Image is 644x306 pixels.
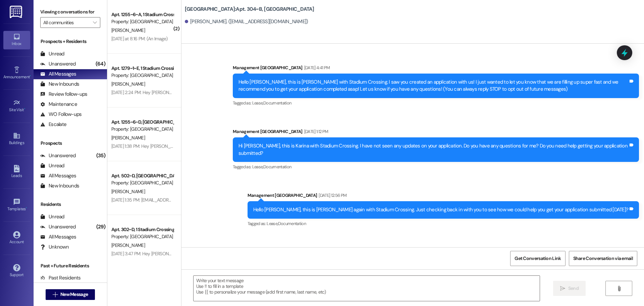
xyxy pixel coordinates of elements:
[40,111,82,118] div: WO Follow-ups
[111,242,145,248] span: [PERSON_NAME]
[317,192,346,199] div: [DATE] 12:56 PM
[111,179,173,186] div: Property: [GEOGRAPHIC_DATA]
[111,36,168,42] div: [DATE] at 8:16 PM: (An Image)
[303,128,328,135] div: [DATE] 1:12 PM
[267,221,278,226] span: Lease ,
[233,128,639,137] div: Management [GEOGRAPHIC_DATA]
[40,182,79,189] div: New Inbounds
[34,262,107,269] div: Past + Future Residents
[111,81,145,87] span: [PERSON_NAME]
[46,289,95,300] button: New Message
[253,206,629,213] div: Hello [PERSON_NAME], this is [PERSON_NAME] again with Stadium Crossing. Just checking back in wit...
[111,143,409,149] div: [DATE] 1:38 PM: Hey [PERSON_NAME], please check your junk folder in your email for the boom credi...
[40,101,77,108] div: Maintenance
[111,251,399,257] div: [DATE] 3:47 PM: Hey [PERSON_NAME]! Could you please move your car to the correct parking space? T...
[40,60,76,68] div: Unanswered
[3,31,30,49] a: Inbox
[40,71,76,78] div: All Messages
[95,222,107,232] div: (29)
[3,262,30,280] a: Support
[43,17,90,28] input: All communities
[3,196,30,214] a: Templates •
[111,197,211,203] div: [DATE] 1:35 PM: [EMAIL_ADDRESS][DOMAIN_NAME]
[40,233,76,241] div: All Messages
[40,274,81,281] div: Past Residents
[34,38,107,45] div: Prospects + Residents
[111,72,173,79] div: Property: [GEOGRAPHIC_DATA]
[3,97,30,115] a: Site Visit •
[111,18,173,25] div: Property: [GEOGRAPHIC_DATA]
[616,286,622,291] i: 
[111,226,173,233] div: Apt. 302~D, 1 Stadium Crossing Guarantors
[568,285,579,292] span: Send
[111,126,173,133] div: Property: [GEOGRAPHIC_DATA]
[252,164,263,170] span: Lease ,
[40,7,100,17] label: Viewing conversations for
[60,291,88,298] span: New Message
[24,106,25,111] span: •
[111,27,145,33] span: [PERSON_NAME]
[10,6,23,18] img: ResiDesk Logo
[40,244,69,251] div: Unknown
[510,251,565,266] button: Get Conversation Link
[40,81,79,88] div: New Inbounds
[93,20,97,25] i: 
[26,206,27,210] span: •
[233,98,639,108] div: Tagged as:
[233,162,639,172] div: Tagged as:
[40,50,64,57] div: Unread
[94,59,107,69] div: (64)
[573,255,633,262] span: Share Conversation via email
[111,188,145,194] span: [PERSON_NAME]
[34,201,107,208] div: Residents
[95,150,107,161] div: (35)
[3,163,30,181] a: Leads
[40,223,76,230] div: Unanswered
[111,233,173,240] div: Property: [GEOGRAPHIC_DATA]
[40,121,66,128] div: Escalate
[30,74,31,78] span: •
[40,162,64,169] div: Unread
[34,140,107,147] div: Prospects
[40,172,76,179] div: All Messages
[111,172,173,179] div: Apt. 502~D, [GEOGRAPHIC_DATA]
[40,91,87,98] div: Review follow-ups
[40,213,64,220] div: Unread
[263,100,291,106] span: Documentation
[185,18,308,25] div: [PERSON_NAME]. ([EMAIL_ADDRESS][DOMAIN_NAME])
[248,219,639,228] div: Tagged as:
[252,100,263,106] span: Lease ,
[238,142,628,157] div: Hi [PERSON_NAME], this is Karina with Stadium Crossing. I have not seen any updates on your appli...
[515,255,561,262] span: Get Conversation Link
[553,281,586,296] button: Send
[263,164,291,170] span: Documentation
[111,119,173,126] div: Apt. 1255~6~D, [GEOGRAPHIC_DATA]
[53,292,58,297] i: 
[278,221,306,226] span: Documentation
[40,152,76,159] div: Unanswered
[3,229,30,247] a: Account
[185,6,314,13] b: [GEOGRAPHIC_DATA]: Apt. 304~B, [GEOGRAPHIC_DATA]
[560,286,565,291] i: 
[111,135,145,141] span: [PERSON_NAME]
[248,192,639,201] div: Management [GEOGRAPHIC_DATA]
[569,251,637,266] button: Share Conversation via email
[233,64,639,74] div: Management [GEOGRAPHIC_DATA]
[238,79,628,93] div: Hello [PERSON_NAME], this is [PERSON_NAME] with Stadium Crossing. I saw you created an applicatio...
[303,64,330,71] div: [DATE] 4:41 PM
[3,130,30,148] a: Buildings
[111,65,173,72] div: Apt. 1279~1~E, 1 Stadium Crossing Guarantors
[111,11,173,18] div: Apt. 1255~6~A, 1 Stadium Crossing Guarantors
